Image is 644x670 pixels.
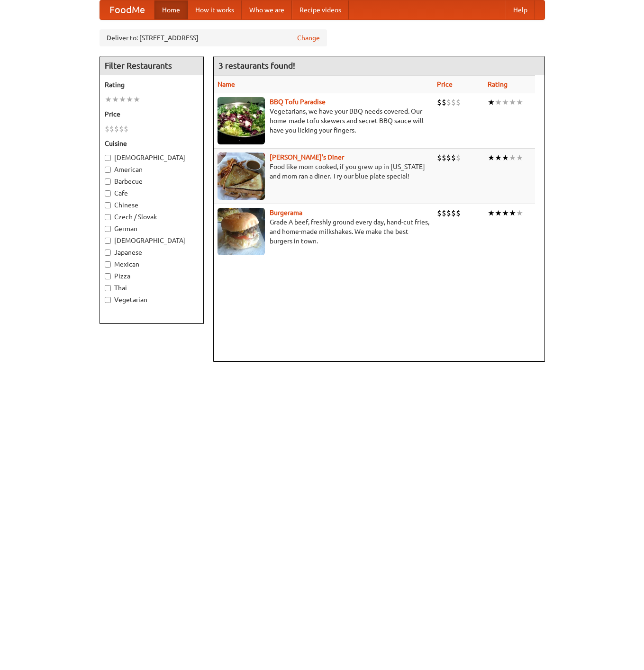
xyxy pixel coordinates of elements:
h5: Cuisine [105,139,199,148]
li: $ [442,208,446,218]
li: $ [437,97,442,107]
p: Food like mom cooked, if you grew up in [US_STATE] and mom ran a diner. Try our blue plate special! [218,162,429,181]
li: ★ [495,152,502,163]
li: $ [451,152,456,163]
li: $ [114,124,119,134]
li: $ [446,208,451,218]
li: $ [119,124,124,134]
input: Cafe [105,190,111,197]
a: Burgerama [270,209,302,216]
li: ★ [488,152,495,163]
li: ★ [495,97,502,107]
li: ★ [509,97,516,107]
input: Japanese [105,250,111,256]
a: Help [506,0,535,19]
input: Vegetarian [105,297,111,303]
a: Price [437,80,453,88]
label: Thai [105,283,199,293]
li: $ [456,97,461,107]
li: $ [437,152,442,163]
input: American [105,167,111,173]
li: $ [124,124,128,134]
li: ★ [509,208,516,218]
label: Vegetarian [105,295,199,304]
input: [DEMOGRAPHIC_DATA] [105,238,111,244]
li: $ [109,124,114,134]
label: Japanese [105,248,199,257]
img: sallys.jpg [218,152,265,200]
img: tofuparadise.jpg [218,97,265,144]
input: [DEMOGRAPHIC_DATA] [105,155,111,161]
li: $ [456,208,461,218]
a: BBQ Tofu Paradise [270,98,326,106]
a: Home [154,0,188,19]
li: $ [451,208,456,218]
li: ★ [516,152,523,163]
li: ★ [502,152,509,163]
li: $ [446,97,451,107]
p: Grade A beef, freshly ground every day, hand-cut fries, and home-made milkshakes. We make the bes... [218,217,429,246]
li: $ [451,97,456,107]
li: ★ [502,208,509,218]
li: ★ [502,97,509,107]
label: Czech / Slovak [105,212,199,222]
label: Chinese [105,200,199,210]
div: Deliver to: [STREET_ADDRESS] [100,29,327,46]
li: $ [437,208,442,218]
li: ★ [495,208,502,218]
li: $ [446,152,451,163]
input: Thai [105,285,111,291]
label: Cafe [105,188,199,198]
a: How it works [188,0,242,19]
a: Who we are [242,0,292,19]
a: Rating [488,80,508,88]
li: $ [105,124,109,134]
h5: Price [105,109,199,119]
label: [DEMOGRAPHIC_DATA] [105,153,199,162]
li: ★ [126,94,133,105]
a: Change [297,33,320,43]
input: Chinese [105,202,111,208]
img: burgerama.jpg [218,208,265,255]
a: [PERSON_NAME]'s Diner [270,153,344,161]
label: [DEMOGRAPHIC_DATA] [105,236,199,245]
li: ★ [112,94,119,105]
li: $ [442,152,446,163]
ng-pluralize: 3 restaurants found! [218,61,295,70]
p: Vegetarians, we have your BBQ needs covered. Our home-made tofu skewers and secret BBQ sauce will... [218,107,429,135]
a: Name [218,80,235,88]
li: ★ [488,208,495,218]
label: American [105,165,199,174]
li: ★ [516,208,523,218]
li: $ [442,97,446,107]
li: $ [456,152,461,163]
input: Czech / Slovak [105,214,111,220]
li: ★ [105,94,112,105]
li: ★ [509,152,516,163]
label: Pizza [105,271,199,281]
input: Barbecue [105,179,111,185]
li: ★ [133,94,140,105]
input: Mexican [105,261,111,268]
h5: Rating [105,80,199,89]
li: ★ [119,94,126,105]
a: FoodMe [100,0,154,19]
label: German [105,224,199,233]
input: German [105,226,111,232]
label: Mexican [105,259,199,269]
li: ★ [488,97,495,107]
h4: Filter Restaurants [100,56,203,75]
li: ★ [516,97,523,107]
input: Pizza [105,273,111,279]
a: Recipe videos [292,0,349,19]
label: Barbecue [105,177,199,186]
